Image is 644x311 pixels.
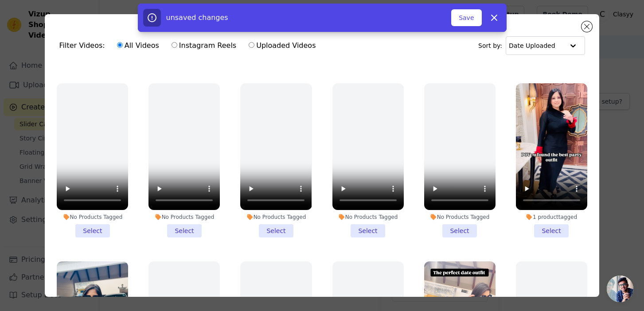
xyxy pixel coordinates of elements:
a: Open chat [607,276,633,302]
div: No Products Tagged [424,214,496,221]
label: Uploaded Videos [248,40,316,51]
span: unsaved changes [166,13,228,22]
div: Filter Videos: [59,35,320,56]
label: All Videos [117,40,160,51]
div: 1 product tagged [516,214,587,221]
div: No Products Tagged [332,214,404,221]
div: No Products Tagged [57,214,128,221]
div: No Products Tagged [148,214,220,221]
div: No Products Tagged [240,214,312,221]
label: Instagram Reels [171,40,237,51]
button: Save [451,9,481,26]
div: Sort by: [478,36,585,55]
